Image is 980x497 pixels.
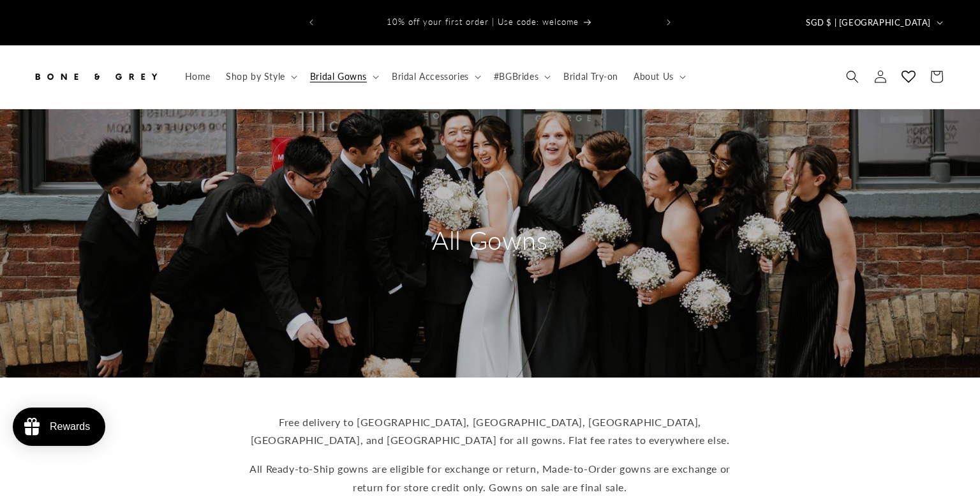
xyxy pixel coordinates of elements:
[177,63,218,90] a: Home
[563,71,618,82] span: Bridal Try-on
[486,63,556,90] summary: #BGBrides
[634,71,674,82] span: About Us
[494,71,538,82] span: #BGBrides
[655,10,683,34] button: Next announcement
[392,71,469,82] span: Bridal Accessories
[241,413,739,450] p: Free delivery to [GEOGRAPHIC_DATA], [GEOGRAPHIC_DATA], [GEOGRAPHIC_DATA], [GEOGRAPHIC_DATA], and ...
[297,10,325,34] button: Previous announcement
[226,71,285,82] span: Shop by Style
[838,63,866,91] summary: Search
[626,63,691,90] summary: About Us
[32,63,160,91] img: Bone and Grey Bridal
[310,71,367,82] span: Bridal Gowns
[798,10,948,34] button: SGD $ | [GEOGRAPHIC_DATA]
[806,17,931,29] span: SGD $ | [GEOGRAPHIC_DATA]
[241,460,739,497] p: All Ready-to-Ship gowns are eligible for exchange or return, Made-to-Order gowns are exchange or ...
[50,421,90,432] div: Rewards
[302,63,384,90] summary: Bridal Gowns
[369,224,611,257] h2: All Gowns
[218,63,302,90] summary: Shop by Style
[27,58,165,96] a: Bone and Grey Bridal
[384,63,486,90] summary: Bridal Accessories
[185,71,211,82] span: Home
[556,63,626,90] a: Bridal Try-on
[387,17,579,27] span: 10% off your first order | Use code: welcome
